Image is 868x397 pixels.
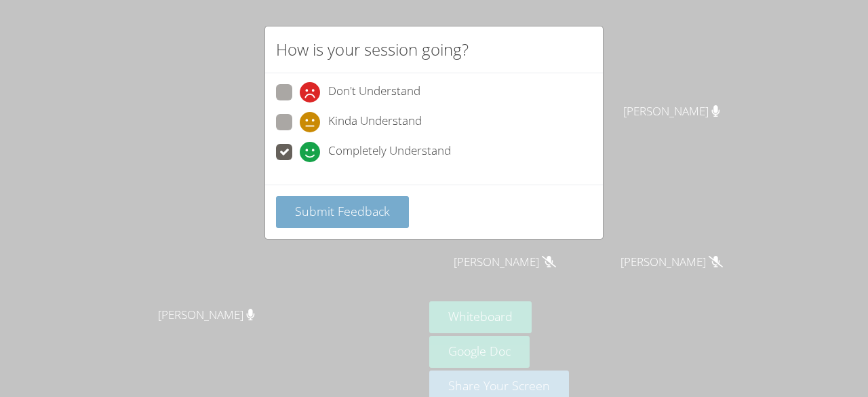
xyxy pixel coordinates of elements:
span: Submit Feedback [295,203,390,219]
h2: How is your session going? [276,37,469,62]
button: Submit Feedback [276,196,409,228]
span: Kinda Understand [328,112,422,132]
span: Completely Understand [328,142,451,162]
span: Don't Understand [328,82,420,102]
